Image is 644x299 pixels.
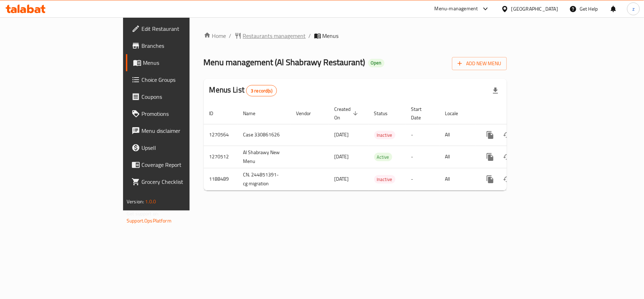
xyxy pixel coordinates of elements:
span: Name [243,109,265,118]
a: Coupons [126,88,231,105]
td: Al Shabrawy New Menu [238,146,291,168]
a: Support.OpsPlatform [127,216,172,225]
div: Open [368,59,384,67]
table: enhanced table [204,103,555,191]
span: Status [374,109,397,118]
td: All [440,168,476,190]
span: Restaurants management [243,32,306,40]
span: Start Date [411,105,431,122]
span: ID [209,109,223,118]
span: [DATE] [335,174,349,184]
span: Menus [143,58,225,67]
li: / [309,32,311,40]
span: 3 record(s) [246,88,277,94]
span: Coupons [141,92,225,101]
td: CN. 244851391-cg migration [238,168,291,190]
button: Change Status [499,148,516,165]
span: Vendor [296,109,320,118]
span: Get support on: [127,209,159,218]
a: Coverage Report [126,156,231,173]
button: more [482,148,499,165]
button: Change Status [499,126,516,143]
div: Active [374,153,392,161]
span: Locale [445,109,468,118]
a: Menus [126,54,231,71]
span: Active [374,153,392,161]
a: Promotions [126,105,231,122]
button: more [482,126,499,143]
th: Actions [476,103,555,124]
button: Add New Menu [452,57,507,70]
span: Menus [323,32,339,40]
span: Version: [127,197,144,206]
a: Choice Groups [126,71,231,88]
td: Case 330861626 [238,124,291,146]
td: - [406,124,440,146]
div: Inactive [374,175,395,184]
span: 1.0.0 [145,197,156,206]
span: Open [368,60,384,66]
a: Grocery Checklist [126,173,231,190]
span: Choice Groups [141,75,225,84]
a: Edit Restaurant [126,20,231,37]
span: [DATE] [335,130,349,139]
td: - [406,168,440,190]
span: Promotions [141,109,225,118]
div: Export file [487,82,504,99]
span: [DATE] [335,152,349,161]
div: Inactive [374,131,395,139]
div: Total records count [246,85,277,96]
div: [GEOGRAPHIC_DATA] [511,5,558,13]
button: Change Status [499,171,516,188]
a: Branches [126,37,231,54]
h2: Menus List [209,85,277,96]
span: Created On [335,105,360,122]
div: Menu-management [435,5,478,13]
td: All [440,146,476,168]
button: more [482,171,499,188]
span: Upsell [141,143,225,152]
span: Inactive [374,175,395,184]
span: Grocery Checklist [141,177,225,186]
span: Branches [141,41,225,50]
span: Inactive [374,131,395,139]
span: z [632,5,634,13]
span: Menu management ( Al Shabrawy Restaurant ) [204,54,365,70]
span: Coverage Report [141,160,225,169]
a: Upsell [126,139,231,156]
td: - [406,146,440,168]
span: Menu disclaimer [141,126,225,135]
td: All [440,124,476,146]
span: Add New Menu [458,59,501,68]
nav: breadcrumb [204,32,507,40]
a: Restaurants management [234,32,306,40]
span: Edit Restaurant [141,24,225,33]
a: Menu disclaimer [126,122,231,139]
